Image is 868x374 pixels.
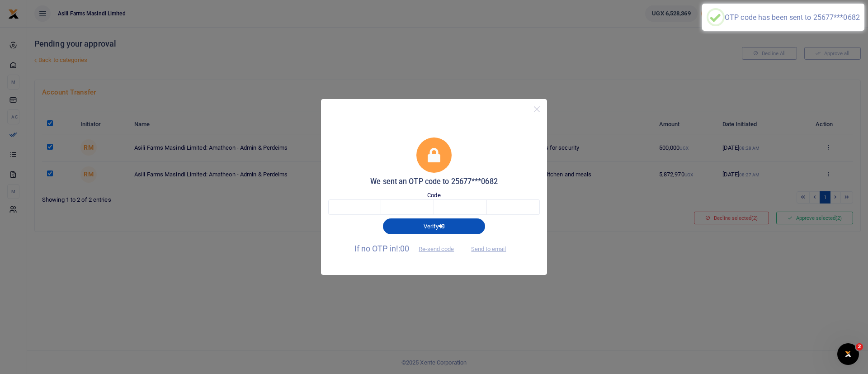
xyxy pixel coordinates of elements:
span: If no OTP in [354,244,462,253]
iframe: Intercom live chat [837,343,859,365]
span: !:00 [396,244,409,253]
button: Verify [383,218,485,234]
h5: We sent an OTP code to 25677***0682 [328,177,540,186]
span: 2 [856,343,863,350]
button: Close [530,103,543,116]
label: Code [427,191,440,200]
div: OTP code has been sent to 25677***0682 [725,13,860,22]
